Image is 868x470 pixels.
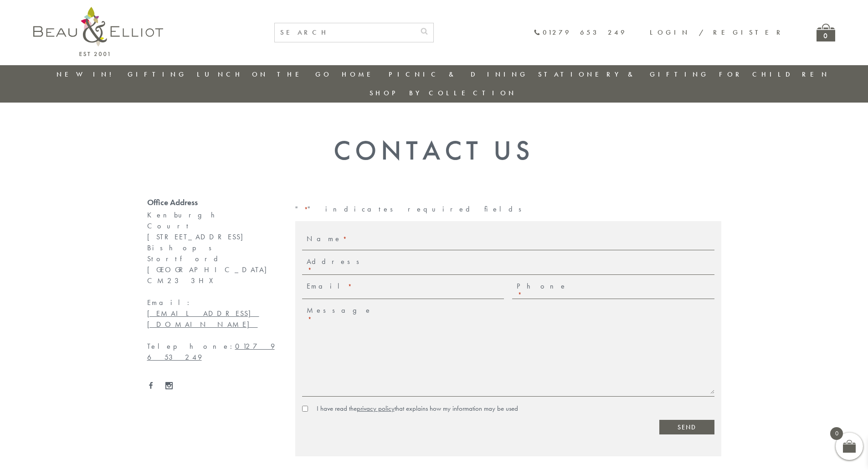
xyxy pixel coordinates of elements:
[370,88,517,98] a: Shop by collection
[275,23,415,42] input: SEARCH
[307,282,352,299] label: Email
[357,404,395,413] a: privacy policy
[56,70,118,79] a: New in!
[830,427,843,440] span: 0
[307,235,352,250] label: Name
[719,70,830,79] a: For Children
[659,420,714,434] input: Send
[307,258,352,274] label: Address
[124,134,744,166] h1: Contact Us
[147,309,259,329] a: [EMAIL_ADDRESS][DOMAIN_NAME]
[147,341,275,362] a: 01279 653 249
[517,282,562,299] label: Phone
[307,306,352,396] label: Message
[147,210,277,374] div: Kenburgh Court [STREET_ADDRESS] Bishops Stortford [GEOGRAPHIC_DATA] CM23 3HX Email: Telephone:
[817,24,835,41] a: 0
[147,198,277,207] div: Office Address
[33,7,163,56] img: logo
[650,28,785,37] a: Login / Register
[128,70,187,79] a: Gifting
[389,70,528,79] a: Picnic & Dining
[197,70,332,79] a: Lunch On The Go
[534,29,627,36] a: 01279 653 249
[317,405,518,413] label: I have read the that explains how my information may be used
[538,70,709,79] a: Stationery & Gifting
[342,70,378,79] a: Home
[295,205,721,213] p: " " indicates required fields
